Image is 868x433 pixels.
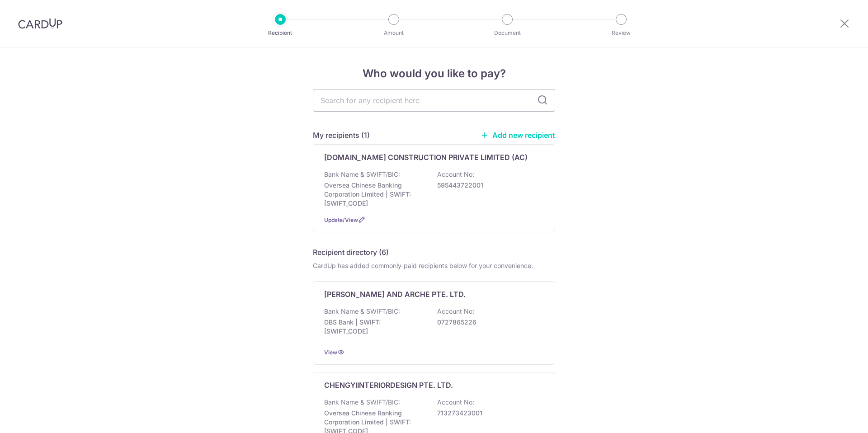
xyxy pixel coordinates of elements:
[437,318,538,327] p: 0727865226
[18,18,62,29] img: CardUp
[588,28,655,38] p: Review
[324,318,425,336] p: DBS Bank | SWIFT: [SWIFT_CODE]
[437,181,538,190] p: 595443722001
[324,307,400,316] p: Bank Name & SWIFT/BIC:
[360,28,427,38] p: Amount
[437,307,474,316] p: Account No:
[313,89,555,112] input: Search for any recipient here
[437,398,474,407] p: Account No:
[324,380,453,391] p: CHENGYIINTERIORDESIGN PTE. LTD.
[247,28,314,38] p: Recipient
[313,261,555,270] div: CardUp has added commonly-paid recipients below for your convenience.
[324,349,337,356] a: View
[313,66,555,82] h4: Who would you like to pay?
[437,170,474,179] p: Account No:
[324,152,528,163] p: [DOMAIN_NAME] CONSTRUCTION PRIVATE LIMITED (AC)
[324,289,466,300] p: [PERSON_NAME] AND ARCHE PTE. LTD.
[324,181,425,208] p: Oversea Chinese Banking Corporation Limited | SWIFT: [SWIFT_CODE]
[474,28,541,38] p: Document
[313,130,370,141] h5: My recipients (1)
[313,247,389,258] h5: Recipient directory (6)
[324,398,400,407] p: Bank Name & SWIFT/BIC:
[324,170,400,179] p: Bank Name & SWIFT/BIC:
[324,216,358,223] a: Update/View
[481,131,555,140] a: Add new recipient
[437,409,538,418] p: 713273423001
